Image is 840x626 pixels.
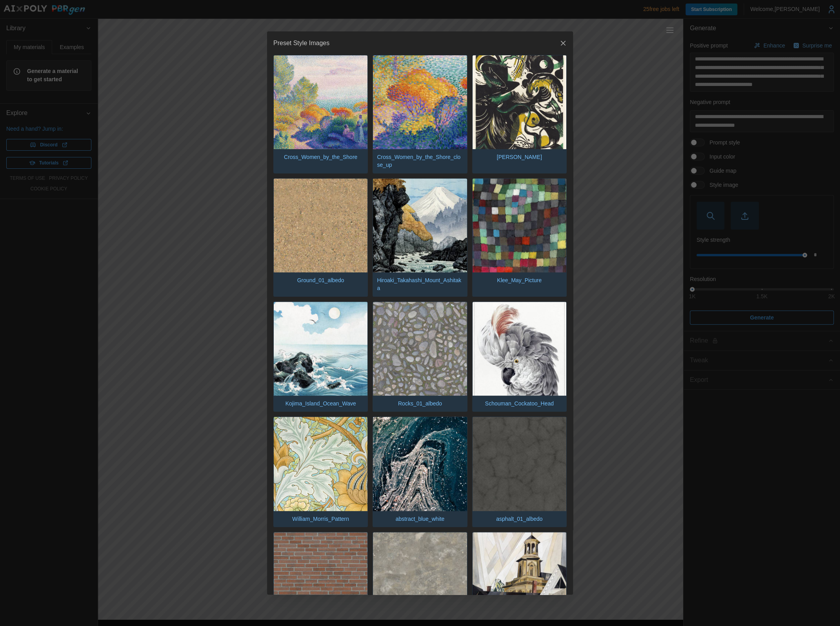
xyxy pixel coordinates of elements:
p: asphalt_01_albedo [492,511,546,527]
img: Ground_01_albedo.jpg [274,179,367,272]
img: abstract_blue_white.jpg [373,417,467,511]
button: Cross_Women_by_the_Shore_close_up.jpgCross_Women_by_the_Shore_close_up [373,55,467,173]
img: Cross_Women_by_the_Shore.jpg [274,55,367,149]
img: bricks_01_albedo.jpg [274,532,367,626]
p: William_Morris_Pattern [288,511,353,527]
p: Hiroaki_Takahashi_Mount_Ashitaka [373,272,467,296]
button: abstract_blue_white.jpgabstract_blue_white [373,416,467,527]
button: Rocks_01_albedo.jpgRocks_01_albedo [373,301,467,412]
img: asphalt_01_albedo.jpg [473,417,566,511]
button: Schouman_Cockatoo_Head.jpgSchouman_Cockatoo_Head [472,301,567,412]
img: Hiroaki_Takahashi_Mount_Ashitaka.jpg [373,179,467,272]
p: Cross_Women_by_the_Shore [280,149,361,165]
button: Hiroaki_Takahashi_Mount_Ashitaka.jpgHiroaki_Takahashi_Mount_Ashitaka [373,178,467,297]
p: Schouman_Cockatoo_Head [481,396,558,411]
button: asphalt_01_albedo.jpgasphalt_01_albedo [472,416,567,527]
p: abstract_blue_white [392,511,449,527]
img: Schouman_Cockatoo_Head.jpg [473,302,566,396]
img: Kojima_Island_Ocean_Wave.jpg [274,302,367,396]
p: [PERSON_NAME] [493,149,546,165]
button: Cross_Women_by_the_Shore.jpgCross_Women_by_the_Shore [273,55,368,173]
p: Kojima_Island_Ocean_Wave [282,396,360,411]
img: concrete_01_albedo.jpg [373,532,467,626]
p: Klee_May_Picture [493,272,546,288]
img: William_Morris_Pattern.jpg [274,417,367,511]
p: Rocks_01_albedo [394,396,446,411]
button: Kojima_Island_Ocean_Wave.jpgKojima_Island_Ocean_Wave [273,301,368,412]
img: demuth_wren.jpg [473,532,566,626]
button: Klee_May_Picture.jpgKlee_May_Picture [472,178,567,297]
img: Cross_Women_by_the_Shore_close_up.jpg [373,55,467,149]
img: Rocks_01_albedo.jpg [373,302,467,396]
p: Cross_Women_by_the_Shore_close_up [373,149,467,173]
p: Ground_01_albedo [293,272,348,288]
img: Klee_May_Picture.jpg [473,179,566,272]
h2: Preset Style Images [273,40,329,46]
button: Franz_Marc_Genesis_II.jpg[PERSON_NAME] [472,55,567,173]
button: William_Morris_Pattern.jpgWilliam_Morris_Pattern [273,416,368,527]
button: Ground_01_albedo.jpgGround_01_albedo [273,178,368,297]
img: Franz_Marc_Genesis_II.jpg [473,55,566,149]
